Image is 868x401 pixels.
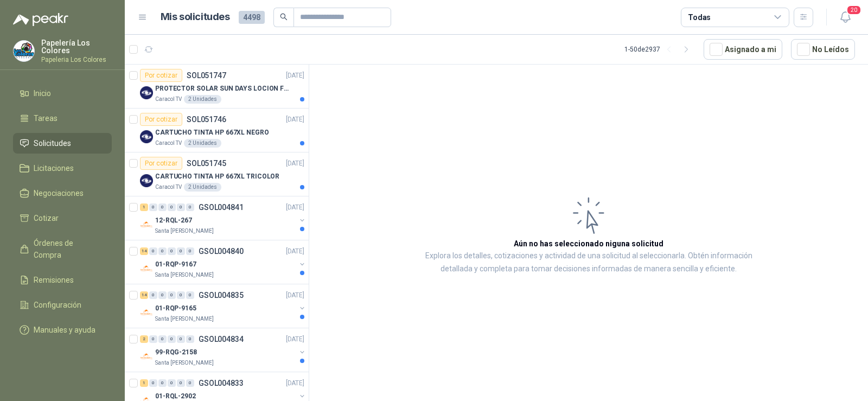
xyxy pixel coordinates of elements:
[34,212,59,224] span: Cotizar
[140,201,307,235] a: 1 0 0 0 0 0 GSOL004841[DATE] Company Logo12-RQL-267Santa [PERSON_NAME]
[168,335,176,343] div: 0
[34,112,58,124] span: Tareas
[13,108,112,129] a: Tareas
[41,39,112,54] p: Papelería Los Colores
[140,262,153,275] img: Company Logo
[149,203,157,211] div: 0
[177,335,185,343] div: 0
[846,5,861,15] span: 20
[149,291,157,299] div: 0
[155,303,196,314] p: 01-RQP-9165
[13,208,112,228] a: Cotizar
[688,11,711,23] div: Todas
[168,203,176,211] div: 0
[187,160,226,167] p: SOL051745
[34,162,74,174] span: Licitaciones
[186,379,194,387] div: 0
[155,183,182,192] p: Caracol TV
[13,233,112,265] a: Órdenes de Compra
[168,379,176,387] div: 0
[34,237,101,261] span: Órdenes de Compra
[155,347,197,358] p: 99-RQG-2158
[149,379,157,387] div: 0
[199,335,244,343] p: GSOL004834
[187,72,226,79] p: SOL051747
[13,158,112,179] a: Licitaciones
[158,291,167,299] div: 0
[13,183,112,203] a: Negociaciones
[125,65,309,109] a: Por cotizarSOL051747[DATE] Company LogoPROTECTOR SOLAR SUN DAYS LOCION FPS 50 CAJA X 24 UNCaracol...
[199,379,244,387] p: GSOL004833
[286,158,304,169] p: [DATE]
[199,247,244,255] p: GSOL004840
[140,247,148,255] div: 14
[34,137,71,149] span: Solicitudes
[199,291,244,299] p: GSOL004835
[155,139,182,148] p: Caracol TV
[184,95,221,104] div: 2 Unidades
[286,378,304,389] p: [DATE]
[187,116,226,123] p: SOL051746
[158,379,167,387] div: 0
[13,295,112,315] a: Configuración
[125,152,309,196] a: Por cotizarSOL051745[DATE] Company LogoCARTUCHO TINTA HP 667XL TRICOLORCaracol TV2 Unidades
[155,215,192,226] p: 12-RQL-267
[704,39,782,60] button: Asignado a mi
[177,379,185,387] div: 0
[155,128,269,138] p: CARTUCHO TINTA HP 667XL NEGRO
[155,95,182,104] p: Caracol TV
[34,324,95,336] span: Manuales y ayuda
[286,246,304,257] p: [DATE]
[140,218,153,231] img: Company Logo
[13,320,112,340] a: Manuales y ayuda
[199,203,244,211] p: GSOL004841
[286,114,304,125] p: [DATE]
[34,187,84,199] span: Negociaciones
[418,250,759,276] p: Explora los detalles, cotizaciones y actividad de una solicitud al seleccionarla. Obtén informaci...
[140,69,182,82] div: Por cotizar
[125,109,309,152] a: Por cotizarSOL051746[DATE] Company LogoCARTUCHO TINTA HP 667XL NEGROCaracol TV2 Unidades
[140,113,182,126] div: Por cotizar
[140,333,307,367] a: 2 0 0 0 0 0 GSOL004834[DATE] Company Logo99-RQG-2158Santa [PERSON_NAME]
[186,203,194,211] div: 0
[140,350,153,363] img: Company Logo
[140,379,148,387] div: 1
[140,306,153,319] img: Company Logo
[13,13,68,26] img: Logo peakr
[168,247,176,255] div: 0
[791,39,855,60] button: No Leídos
[140,335,148,343] div: 2
[286,290,304,301] p: [DATE]
[177,247,185,255] div: 0
[177,291,185,299] div: 0
[155,84,290,94] p: PROTECTOR SOLAR SUN DAYS LOCION FPS 50 CAJA X 24 UN
[140,157,182,170] div: Por cotizar
[155,171,279,182] p: CARTUCHO TINTA HP 667XL TRICOLOR
[140,86,153,99] img: Company Logo
[140,291,148,299] div: 14
[14,41,34,61] img: Company Logo
[155,259,196,270] p: 01-RQP-9167
[13,83,112,104] a: Inicio
[624,41,695,58] div: 1 - 50 de 2937
[34,274,74,286] span: Remisiones
[155,227,214,235] p: Santa [PERSON_NAME]
[13,270,112,290] a: Remisiones
[184,183,221,192] div: 2 Unidades
[161,9,230,25] h1: Mis solicitudes
[41,56,112,63] p: Papeleria Los Colores
[286,71,304,81] p: [DATE]
[158,203,167,211] div: 0
[149,335,157,343] div: 0
[186,335,194,343] div: 0
[514,238,663,250] h3: Aún no has seleccionado niguna solicitud
[280,13,288,21] span: search
[158,335,167,343] div: 0
[186,291,194,299] div: 0
[286,202,304,213] p: [DATE]
[155,271,214,279] p: Santa [PERSON_NAME]
[239,11,265,24] span: 4498
[140,174,153,187] img: Company Logo
[155,359,214,367] p: Santa [PERSON_NAME]
[34,299,81,311] span: Configuración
